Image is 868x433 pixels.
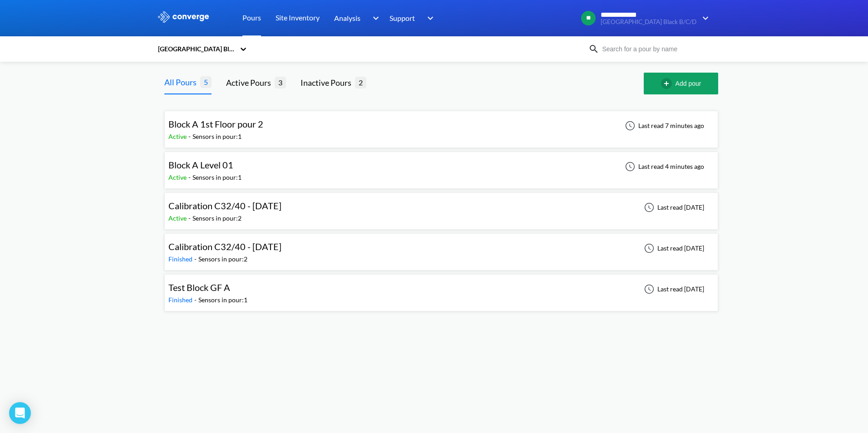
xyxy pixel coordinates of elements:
span: Finished [168,296,194,304]
div: Sensors in pour: 2 [198,254,247,264]
div: Last read 7 minutes ago [620,120,707,131]
span: - [194,255,198,263]
a: Calibration C32/40 - [DATE]Active-Sensors in pour:2Last read [DATE] [164,203,718,211]
span: Finished [168,255,194,263]
img: add-circle-outline.svg [661,78,676,89]
input: Search for a pour by name [599,44,709,54]
span: Block A Level 01 [168,159,233,170]
img: logo_ewhite.svg [157,11,210,23]
span: Block A 1st Floor pour 2 [168,118,263,129]
img: downArrow.svg [421,13,436,24]
span: Calibration C32/40 - [DATE] [168,241,281,252]
div: Last read [DATE] [639,202,707,213]
button: Add pour [644,73,718,94]
img: icon-search.svg [588,44,599,54]
img: downArrow.svg [696,13,711,24]
span: [GEOGRAPHIC_DATA] Black B/C/D [601,19,696,25]
span: - [194,296,198,304]
span: Active [168,214,188,222]
div: Last read [DATE] [639,284,707,295]
span: 2 [355,77,366,88]
div: Last read 4 minutes ago [620,161,707,172]
span: Calibration C32/40 - [DATE] [168,200,281,211]
span: Support [390,12,415,24]
a: Block A Level 01Active-Sensors in pour:1Last read 4 minutes ago [164,162,718,170]
div: Sensors in pour: 1 [192,132,242,142]
div: All Pours [164,76,200,89]
div: [GEOGRAPHIC_DATA] Black B/C/D [157,44,235,54]
div: Sensors in pour: 1 [192,172,242,182]
div: Open Intercom Messenger [9,402,31,424]
span: - [188,133,192,140]
div: Active Pours [226,76,275,89]
a: Block A 1st Floor pour 2Active-Sensors in pour:1Last read 7 minutes ago [164,121,718,129]
span: Analysis [334,12,360,24]
div: Inactive Pours [301,76,355,89]
span: 5 [200,76,212,88]
span: Active [168,133,188,140]
span: - [188,173,192,181]
img: downArrow.svg [367,13,381,24]
span: Active [168,173,188,181]
span: Test Block GF A [168,282,230,293]
a: Calibration C32/40 - [DATE]Finished-Sensors in pour:2Last read [DATE] [164,244,718,251]
div: Last read [DATE] [639,243,707,254]
div: Sensors in pour: 1 [198,295,247,305]
a: Test Block GF AFinished-Sensors in pour:1Last read [DATE] [164,285,718,292]
span: 3 [275,77,286,88]
span: - [188,214,192,222]
div: Sensors in pour: 2 [192,213,242,223]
